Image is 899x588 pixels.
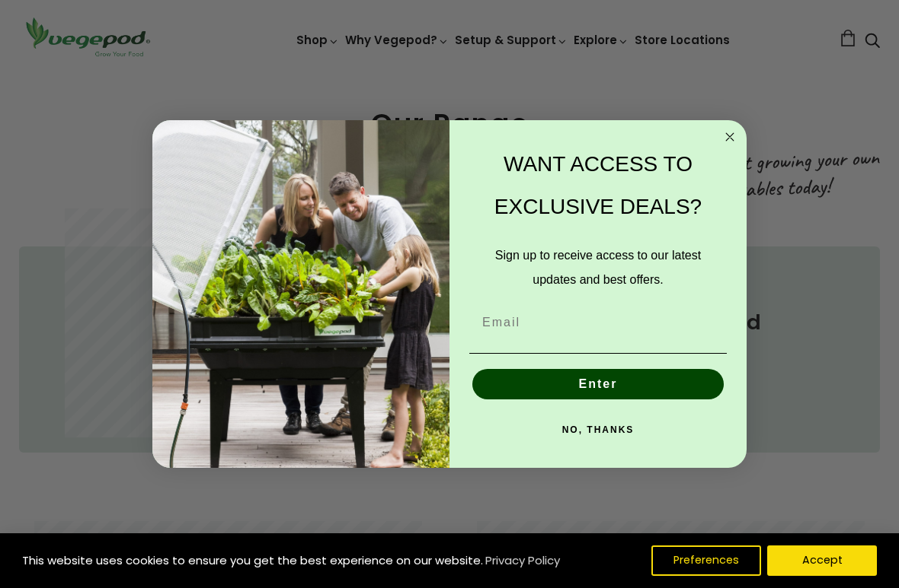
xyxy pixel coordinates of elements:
[152,120,449,468] img: e9d03583-1bb1-490f-ad29-36751b3212ff.jpeg
[494,152,702,218] span: WANT ACCESS TO EXCLUSIVE DEALS?
[495,249,701,286] span: Sign up to receive access to our latest updates and best offers.
[721,128,739,146] button: Close dialog
[469,415,727,445] button: NO, THANKS
[651,545,761,576] button: Preferences
[469,307,727,338] input: Email
[767,545,877,576] button: Accept
[472,369,724,399] button: Enter
[22,552,483,568] span: This website uses cookies to ensure you get the best experience on our website.
[469,353,727,354] img: underline
[483,547,562,574] a: Privacy Policy (opens in a new tab)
